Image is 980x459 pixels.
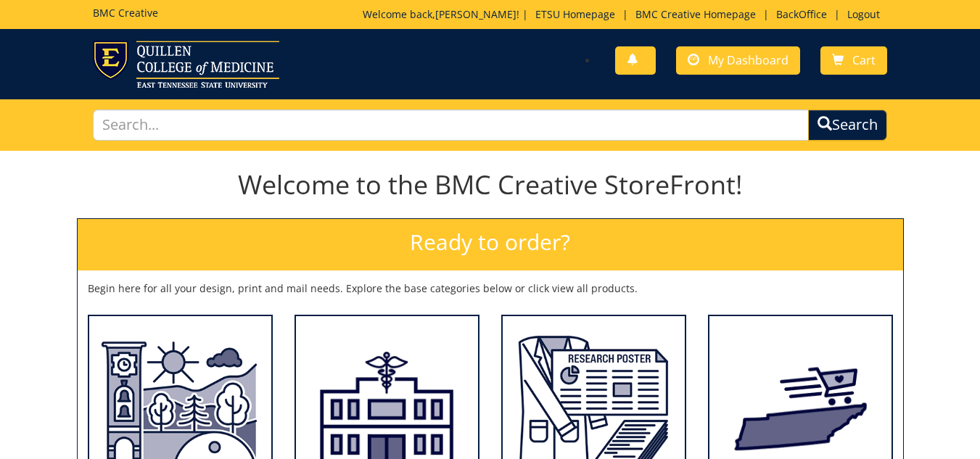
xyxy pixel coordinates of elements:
[77,170,904,199] h1: Welcome to the BMC Creative StoreFront!
[852,52,876,68] span: Cart
[78,219,903,270] h2: Ready to order?
[769,7,834,21] a: BackOffice
[628,7,763,21] a: BMC Creative Homepage
[88,281,893,296] p: Begin here for all your design, print and mail needs. Explore the base categories below or click ...
[676,46,800,75] a: My Dashboard
[808,109,887,141] button: Search
[93,41,279,88] img: ETSU logo
[93,109,810,141] input: Search...
[93,7,158,18] h5: BMC Creative
[840,7,887,21] a: Logout
[528,7,622,21] a: ETSU Homepage
[435,7,516,21] a: [PERSON_NAME]
[708,52,788,68] span: My Dashboard
[820,46,887,75] a: Cart
[363,7,887,22] p: Welcome back, ! | | | |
